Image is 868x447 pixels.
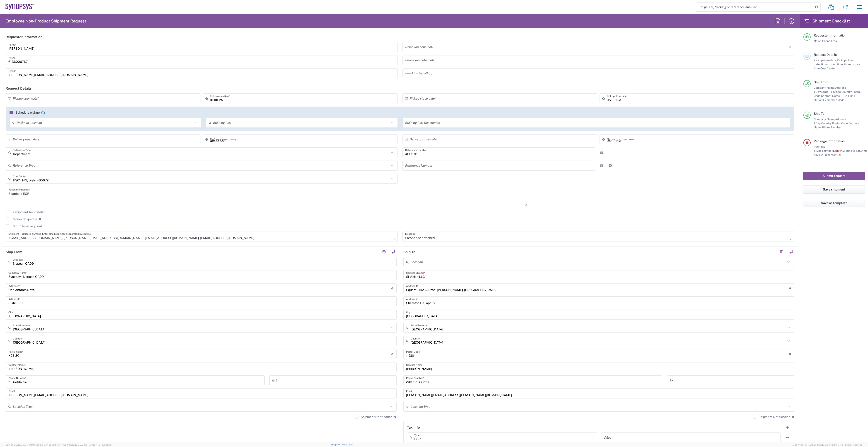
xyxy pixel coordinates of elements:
span: Ship From [814,80,828,84]
a: Support [331,443,342,446]
h2: Employee Non-Product Shipment Request [5,18,86,24]
span: [DATE] 10:16:38 [93,443,111,446]
h2: Tax Info [407,425,420,430]
h2: Shipment Checklist [804,18,850,24]
span: Ship To [814,112,824,115]
label: Shipment Notification [355,415,393,419]
a: Remove Reference [598,162,605,169]
span: Cost Center [820,67,836,70]
span: Type, [815,149,822,152]
span: Phone, [822,39,831,43]
span: Server: 2025.20.0-710e05ee653 [5,443,61,446]
input: Shipment, tracking or reference number [696,3,814,11]
span: Package Information [814,139,845,143]
span: Copyright © [DATE]-[DATE] Agistix Inc., All Rights Reserved [793,443,863,447]
span: City, [816,122,821,125]
label: Schedule pickup [10,111,40,114]
button: Save as template [803,199,865,207]
span: Pickup open time, [820,63,844,66]
span: Client: 2025.20.0-8b113f4 [63,443,111,446]
span: Exemption Code [823,98,844,102]
span: Requester Information [814,34,846,37]
a: Remove Reference [598,149,605,156]
span: Length, [833,149,843,152]
label: Return label required [6,224,42,228]
h2: Ship To [403,250,415,254]
span: Request Details [814,53,837,56]
span: State/Province, [821,90,841,93]
span: Width, [843,149,851,152]
a: Add Reference [607,162,613,169]
a: Feedback [342,443,353,446]
span: Postal Code, [832,122,848,125]
span: City, [816,90,821,93]
span: Company Name, [814,86,835,89]
h2: Requester Information [6,35,42,39]
button: Submit request [803,172,865,180]
h2: Ship From [6,250,22,254]
span: Email [831,39,839,43]
span: Phone Number [822,126,841,129]
label: Request Expedite [6,217,37,221]
span: Height, [851,149,861,152]
span: Pickup open date, [814,59,837,62]
span: Package 1: [814,145,825,152]
span: Contact Name, [821,94,841,98]
span: Company Name, [814,117,835,121]
label: Shipment Notification [753,415,790,419]
span: Name, [814,39,822,43]
h2: Request Details [6,86,32,91]
span: Number, [822,149,833,152]
span: [DATE] 09:51:04 [43,443,61,446]
span: Country, [841,90,852,93]
label: Is shipment for Install? [6,210,44,214]
button: Save shipment [803,185,865,194]
span: Country, [821,122,832,125]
